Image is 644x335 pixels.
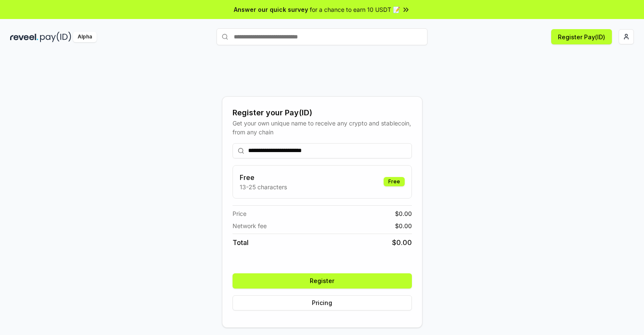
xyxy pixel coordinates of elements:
[392,237,412,248] span: $ 0.00
[240,172,287,182] h3: Free
[234,5,308,14] span: Answer our quick survey
[40,32,71,42] img: pay_id
[10,32,38,42] img: reveel_dark
[395,209,412,218] span: $ 0.00
[233,119,412,136] div: Get your own unique name to receive any crypto and stablecoin, from any chain
[233,295,412,310] button: Pricing
[233,237,249,248] span: Total
[551,29,612,44] button: Register Pay(ID)
[233,209,246,218] span: Price
[233,221,267,230] span: Network fee
[240,182,287,191] p: 13-25 characters
[73,32,97,42] div: Alpha
[310,5,400,14] span: for a chance to earn 10 USDT 📝
[233,273,412,289] button: Register
[384,177,405,186] div: Free
[395,221,412,230] span: $ 0.00
[233,107,412,119] div: Register your Pay(ID)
